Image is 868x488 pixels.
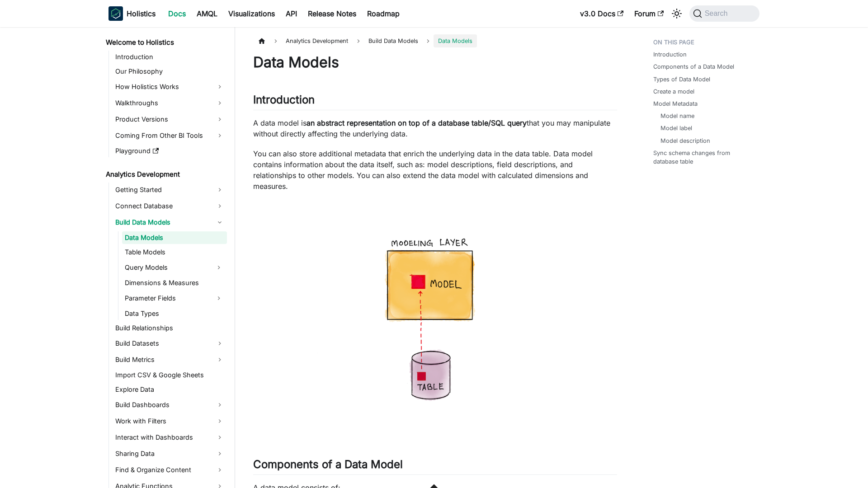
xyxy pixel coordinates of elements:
[113,322,227,334] a: Build Relationships
[113,398,227,412] a: Build Dashboards
[122,231,227,244] a: Data Models
[108,6,123,21] img: Holistics
[113,352,227,367] a: Build Metrics
[364,34,423,47] span: Build Data Models
[211,291,227,305] button: Expand sidebar category 'Parameter Fields'
[653,50,687,59] a: Introduction
[653,149,754,166] a: Sync schema changes from database table
[127,8,156,19] b: Holistics
[113,51,227,63] a: Introduction
[113,446,227,461] a: Sharing Data
[307,118,527,127] strong: an abstract representation on top of a database table/SQL query
[689,5,759,22] button: Search (Command+K)
[653,62,734,71] a: Components of a Data Model
[223,6,280,21] a: Visualizations
[670,6,684,21] button: Switch between dark and light mode (currently system mode)
[253,34,270,47] a: Home page
[122,307,227,320] a: Data Types
[660,112,694,120] a: Model name
[113,199,227,213] a: Connect Database
[629,6,669,21] a: Forum
[702,9,733,18] span: Search
[653,99,698,108] a: Model Metadata
[281,34,353,47] span: Analytics Development
[253,53,617,71] h1: Data Models
[122,277,227,289] a: Dimensions & Measures
[253,93,617,110] h2: Introduction
[113,183,227,197] a: Getting Started
[653,75,710,84] a: Types of Data Model
[362,6,405,21] a: Roadmap
[575,6,629,21] a: v3.0 Docs
[103,168,227,181] a: Analytics Development
[211,260,227,275] button: Expand sidebar category 'Query Models'
[113,463,227,477] a: Find & Organize Content
[163,6,191,21] a: Docs
[122,260,211,275] a: Query Models
[122,291,211,305] a: Parameter Fields
[113,96,227,110] a: Walkthroughs
[302,6,362,21] a: Release Notes
[253,117,617,139] p: A data model is that you may manipulate without directly affecting the underlying data.
[660,124,692,132] a: Model label
[113,145,227,157] a: Playground
[253,148,617,192] p: You can also store additional metadata that enrich the underlying data in the data table. Data mo...
[113,430,227,445] a: Interact with Dashboards
[108,6,156,21] a: HolisticsHolisticsHolistics
[280,6,302,21] a: API
[113,414,227,428] a: Work with Filters
[434,34,477,47] span: Data Models
[653,87,694,96] a: Create a model
[122,246,227,258] a: Table Models
[113,112,227,127] a: Product Versions
[253,458,617,475] h2: Components of a Data Model
[113,369,227,381] a: Import CSV & Google Sheets
[103,36,227,49] a: Welcome to Holistics
[113,128,227,143] a: Coming From Other BI Tools
[113,383,227,396] a: Explore Data
[113,80,227,94] a: How Holistics Works
[113,215,227,230] a: Build Data Models
[113,65,227,78] a: Our Philosophy
[253,34,617,47] nav: Breadcrumbs
[113,336,227,351] a: Build Datasets
[660,136,710,145] a: Model description
[191,6,223,21] a: AMQL
[99,27,235,488] nav: Docs sidebar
